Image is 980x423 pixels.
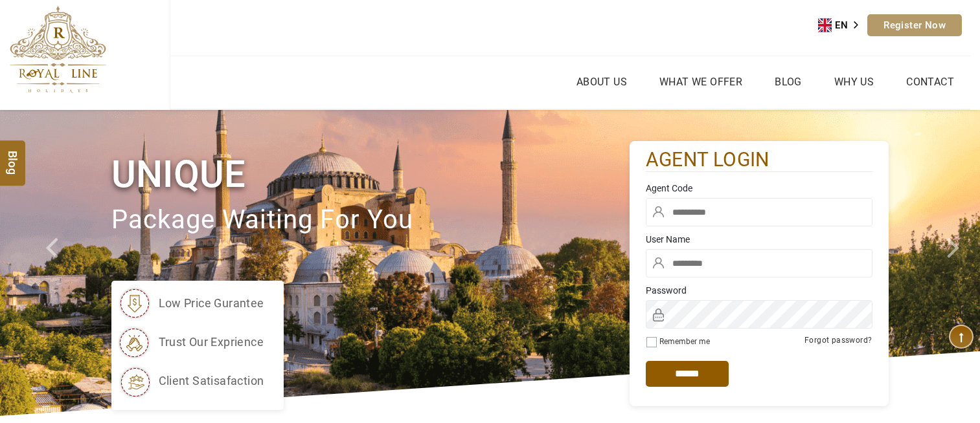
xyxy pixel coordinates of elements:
a: What we Offer [656,72,746,91]
li: client satisafaction [118,365,264,397]
label: Agent Code [646,182,872,195]
img: The Royal Line Holidays [10,6,106,93]
label: Password [646,284,872,297]
a: Blog [771,72,805,91]
a: Check next prev [29,110,78,416]
a: Register Now [867,14,962,36]
h2: agent login [646,147,872,173]
a: Check next image [931,110,980,416]
a: About Us [573,72,630,91]
h1: Unique [111,150,630,199]
a: Why Us [831,72,877,91]
p: package waiting for you [111,199,630,242]
span: Blog [5,151,21,162]
label: User Name [646,233,872,246]
aside: Language selected: English [818,16,867,35]
a: EN [818,16,867,35]
li: low price gurantee [118,287,264,320]
div: Language [818,16,867,35]
li: trust our exprience [118,326,264,358]
label: Remember me [659,337,710,346]
a: Forgot password? [804,336,872,345]
a: Contact [903,72,957,91]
